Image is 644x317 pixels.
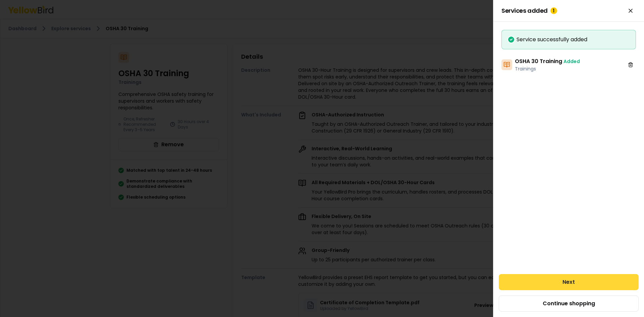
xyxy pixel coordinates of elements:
[499,296,639,312] button: Continue shopping
[625,5,636,16] button: Close
[507,36,630,44] div: Service successfully added
[515,65,580,72] p: Trainings
[499,274,639,290] button: Next
[515,57,580,65] h3: OSHA 30 Training
[501,7,557,14] span: Services added
[550,7,557,14] div: 1
[563,58,580,65] span: Added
